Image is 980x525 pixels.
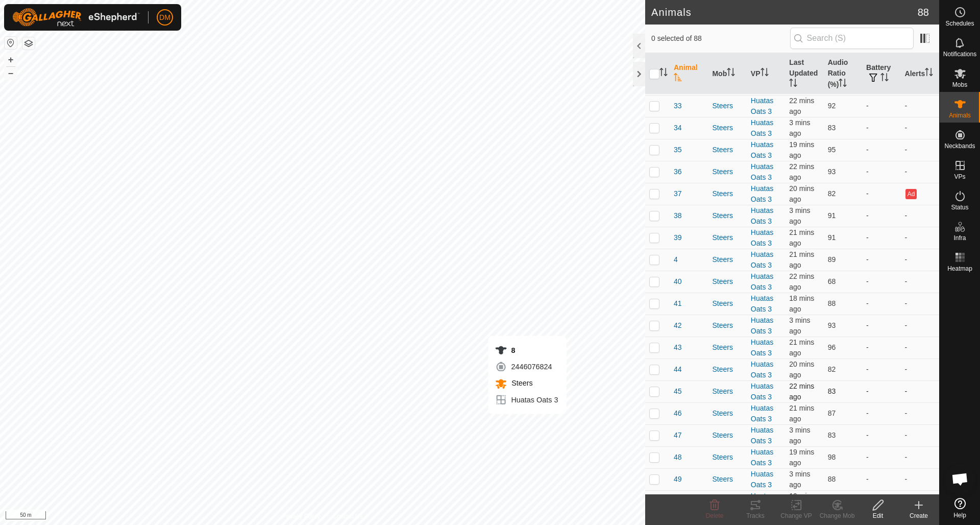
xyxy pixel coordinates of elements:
[712,210,742,221] div: Steers
[674,452,682,463] span: 48
[12,8,140,27] img: Gallagher Logo
[712,430,742,441] div: Steers
[862,359,900,380] td: -
[901,315,939,337] td: -
[954,174,965,180] span: VPs
[944,143,975,149] span: Neckbands
[828,431,836,439] span: 83
[901,468,939,490] td: -
[862,139,900,161] td: -
[747,53,785,94] th: VP
[789,470,810,489] span: 31 Aug 2025, 8:07 pm
[790,28,914,49] input: Search (S)
[901,161,939,183] td: -
[751,206,773,225] a: Huatas Oats 3
[674,166,682,177] span: 36
[862,95,900,117] td: -
[839,80,847,88] p-sorticon: Activate to sort
[862,446,900,468] td: -
[828,146,836,154] span: 95
[674,364,682,375] span: 44
[901,117,939,139] td: -
[789,228,814,247] span: 31 Aug 2025, 7:50 pm
[857,511,898,520] div: Edit
[828,124,836,132] span: 83
[817,511,857,520] div: Change Mob
[659,69,668,78] p-sorticon: Activate to sort
[712,276,742,287] div: Steers
[862,490,900,512] td: -
[776,511,817,520] div: Change VP
[953,512,966,518] span: Help
[712,232,742,243] div: Steers
[901,380,939,402] td: -
[706,512,724,519] span: Delete
[751,162,773,181] a: Huatas Oats 3
[862,183,900,205] td: -
[789,382,814,401] span: 31 Aug 2025, 7:48 pm
[862,117,900,139] td: -
[862,205,900,227] td: -
[789,448,814,467] span: 31 Aug 2025, 7:51 pm
[751,492,773,511] a: Huatas Oats 3
[5,67,17,79] button: –
[789,206,810,225] span: 31 Aug 2025, 8:08 pm
[925,69,933,78] p-sorticon: Activate to sort
[789,492,814,511] span: 31 Aug 2025, 7:51 pm
[901,424,939,446] td: -
[674,408,682,419] span: 46
[712,342,742,353] div: Steers
[943,51,976,57] span: Notifications
[951,204,968,210] span: Status
[674,298,682,309] span: 41
[862,424,900,446] td: -
[674,188,682,199] span: 37
[674,386,682,397] span: 45
[945,20,974,27] span: Schedules
[828,453,836,461] span: 98
[674,254,678,265] span: 4
[789,118,810,137] span: 31 Aug 2025, 8:08 pm
[674,320,682,331] span: 42
[651,33,790,44] span: 0 selected of 88
[495,361,558,373] div: 2446076824
[495,394,558,406] div: Huatas Oats 3
[712,408,742,419] div: Steers
[751,250,773,269] a: Huatas Oats 3
[901,95,939,117] td: -
[789,80,797,88] p-sorticon: Activate to sort
[751,470,773,489] a: Huatas Oats 3
[712,166,742,177] div: Steers
[712,123,742,133] div: Steers
[712,364,742,375] div: Steers
[789,184,814,203] span: 31 Aug 2025, 7:51 pm
[789,162,814,181] span: 31 Aug 2025, 7:49 pm
[918,5,929,20] span: 88
[828,233,836,242] span: 91
[862,271,900,293] td: -
[282,512,321,521] a: Privacy Policy
[674,123,682,133] span: 34
[751,382,773,401] a: Huatas Oats 3
[751,294,773,313] a: Huatas Oats 3
[5,54,17,66] button: +
[789,316,810,335] span: 31 Aug 2025, 8:07 pm
[862,227,900,249] td: -
[674,474,682,485] span: 49
[901,402,939,424] td: -
[651,6,918,18] h2: Animals
[789,250,814,269] span: 31 Aug 2025, 7:50 pm
[828,168,836,176] span: 93
[495,344,558,356] div: 8
[901,490,939,512] td: -
[828,365,836,373] span: 82
[735,511,776,520] div: Tracks
[159,12,170,23] span: DM
[674,232,682,243] span: 39
[901,249,939,271] td: -
[712,188,742,199] div: Steers
[333,512,363,521] a: Contact Us
[674,145,682,155] span: 35
[727,69,735,78] p-sorticon: Activate to sort
[708,53,746,94] th: Mob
